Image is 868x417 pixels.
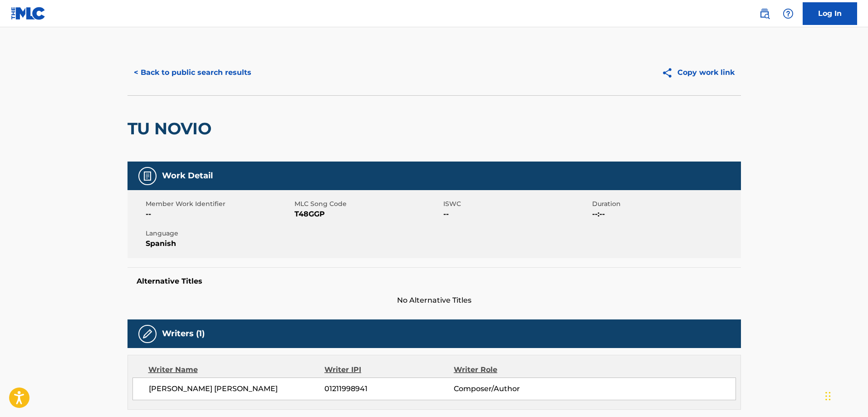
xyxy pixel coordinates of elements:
[146,199,292,209] span: Member Work Identifier
[803,2,857,25] a: Log In
[759,8,770,19] img: search
[294,199,441,209] span: MLC Song Code
[783,8,794,19] img: help
[324,364,454,375] div: Writer IPI
[592,209,739,220] span: --:--
[825,383,831,410] div: Drag
[454,383,571,394] span: Composer/Author
[128,118,216,139] h2: TU NOVIO
[655,61,741,84] button: Copy work link
[142,171,153,182] img: Work Detail
[142,329,153,339] img: Writers
[162,171,213,181] h5: Work Detail
[823,373,868,417] iframe: Chat Widget
[592,199,739,209] span: Duration
[11,7,46,20] img: MLC Logo
[148,364,325,375] div: Writer Name
[137,277,732,286] h5: Alternative Titles
[162,329,205,339] h5: Writers (1)
[779,5,797,23] div: Help
[755,5,774,23] a: Public Search
[146,229,292,238] span: Language
[128,61,258,84] button: < Back to public search results
[324,383,453,394] span: 01211998941
[294,209,441,220] span: T48GGP
[454,364,571,375] div: Writer Role
[443,209,590,220] span: --
[149,383,325,394] span: [PERSON_NAME] [PERSON_NAME]
[443,199,590,209] span: ISWC
[662,67,677,78] img: Copy work link
[146,238,292,249] span: Spanish
[146,209,292,220] span: --
[128,295,741,306] span: No Alternative Titles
